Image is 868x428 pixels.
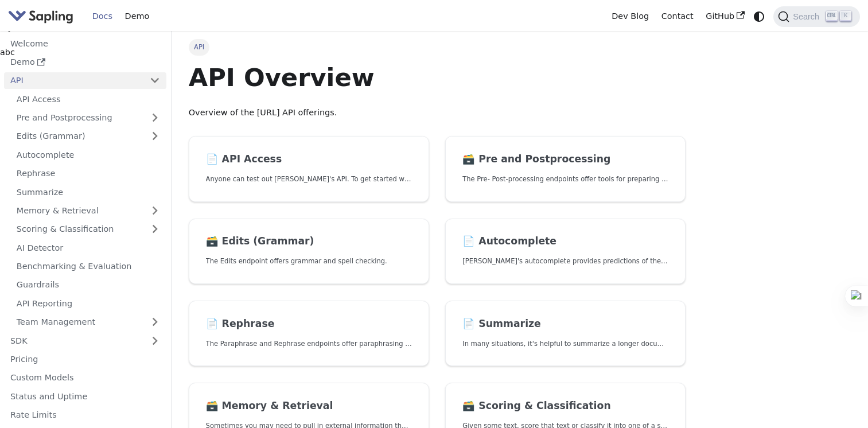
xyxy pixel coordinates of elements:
[10,203,166,219] a: Memory & Retrieval
[10,258,166,275] a: Benchmarking & Evaluation
[4,351,166,368] a: Pricing
[189,301,429,367] a: 📄️ RephraseThe Paraphrase and Rephrase endpoints offer paraphrasing for particular styles.
[655,7,700,25] a: Contact
[10,91,166,107] a: API Access
[189,39,686,55] nav: Breadcrumbs
[206,235,412,248] h2: Edits (Grammar)
[10,110,166,126] a: Pre and Postprocessing
[4,369,166,386] a: Custom Models
[462,318,668,330] h2: Summarize
[206,256,412,267] p: The Edits endpoint offers grammar and spell checking.
[206,400,412,413] h2: Memory & Retrieval
[189,219,429,285] a: 🗃️ Edits (Grammar)The Edits endpoint offers grammar and spell checking.
[10,146,166,163] a: Autocomplete
[789,12,826,21] span: Search
[462,235,668,248] h2: Autocomplete
[751,8,768,25] button: Switch between dark and light mode (currently system mode)
[8,8,73,25] img: Sapling.ai
[206,174,412,185] p: Anyone can test out Sapling's API. To get started with the API, simply:
[189,62,686,93] h1: API Overview
[4,407,166,423] a: Rate Limits
[189,39,210,55] span: API
[445,219,686,285] a: 📄️ Autocomplete[PERSON_NAME]'s autocomplete provides predictions of the next few characters or words
[10,165,166,182] a: Rephrase
[10,295,166,312] a: API Reporting
[462,256,668,267] p: Sapling's autocomplete provides predictions of the next few characters or words
[10,221,166,238] a: Scoring & Classification
[143,332,166,349] button: Expand sidebar category 'SDK'
[840,11,851,21] kbd: K
[699,7,750,25] a: GitHub
[462,153,668,166] h2: Pre and Postprocessing
[143,72,166,89] button: Collapse sidebar category 'API'
[206,338,412,349] p: The Paraphrase and Rephrase endpoints offer paraphrasing for particular styles.
[4,332,143,349] a: SDK
[462,174,668,185] p: The Pre- Post-processing endpoints offer tools for preparing your text data for ingestation as we...
[605,7,655,25] a: Dev Blog
[773,6,859,27] button: Search (Ctrl+K)
[10,128,166,145] a: Edits (Grammar)
[4,72,143,89] a: API
[86,7,119,25] a: Docs
[206,153,412,166] h2: API Access
[4,54,166,71] a: Demo
[10,184,166,200] a: Summarize
[189,106,686,120] p: Overview of the [URL] API offerings.
[206,318,412,330] h2: Rephrase
[4,388,166,404] a: Status and Uptime
[4,35,166,52] a: Welcome
[10,277,166,293] a: Guardrails
[445,301,686,367] a: 📄️ SummarizeIn many situations, it's helpful to summarize a longer document into a shorter, more ...
[119,7,155,25] a: Demo
[10,239,166,256] a: AI Detector
[445,136,686,202] a: 🗃️ Pre and PostprocessingThe Pre- Post-processing endpoints offer tools for preparing your text d...
[8,8,77,25] a: Sapling.ai
[462,338,668,349] p: In many situations, it's helpful to summarize a longer document into a shorter, more easily diges...
[462,400,668,413] h2: Scoring & Classification
[189,136,429,202] a: 📄️ API AccessAnyone can test out [PERSON_NAME]'s API. To get started with the API, simply:
[10,314,166,330] a: Team Management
